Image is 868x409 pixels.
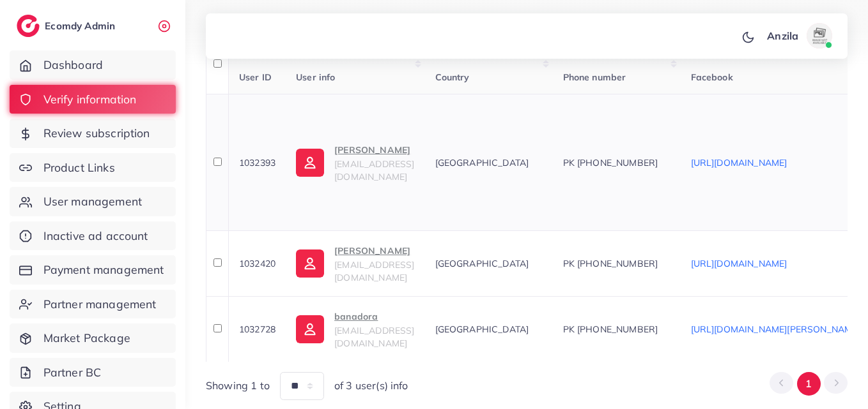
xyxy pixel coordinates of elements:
span: Partner management [43,296,157,313]
span: Country [435,71,470,83]
span: Inactive ad account [43,228,148,244]
p: [PERSON_NAME] [334,243,414,258]
span: Partner BC [43,364,102,381]
span: [EMAIL_ADDRESS][DOMAIN_NAME] [334,158,414,182]
span: [GEOGRAPHIC_DATA] [435,323,529,335]
span: of 3 user(s) info [334,378,408,393]
a: [URL][DOMAIN_NAME] [691,258,787,269]
img: avatar [807,23,832,48]
span: [GEOGRAPHIC_DATA] [435,258,529,269]
span: Dashboard [43,57,103,73]
a: Dashboard [10,50,176,80]
span: 1032728 [239,323,275,335]
a: User management [10,187,176,216]
a: Payment management [10,255,176,285]
p: banadora [334,309,414,324]
span: PK [PHONE_NUMBER] [563,157,658,168]
a: banadora[EMAIL_ADDRESS][DOMAIN_NAME] [296,309,414,350]
span: Review subscription [43,125,150,142]
span: User management [43,193,142,210]
span: User ID [239,71,272,83]
span: Facebook [691,71,733,83]
span: Showing 1 to [206,378,270,393]
span: [EMAIL_ADDRESS][DOMAIN_NAME] [334,325,414,349]
span: Product Links [43,160,115,176]
a: [URL][DOMAIN_NAME] [691,157,787,168]
span: [GEOGRAPHIC_DATA] [435,157,529,168]
img: ic-user-info.36bf1079.svg [296,149,324,177]
a: Partner management [10,290,176,319]
a: logoEcomdy Admin [17,15,118,37]
a: [PERSON_NAME][EMAIL_ADDRESS][DOMAIN_NAME] [296,243,414,285]
a: Product Links [10,153,176,182]
p: Anzila [767,28,798,43]
button: Go to page 1 [797,372,821,396]
img: ic-user-info.36bf1079.svg [296,315,324,343]
span: Payment management [43,262,164,278]
span: 1032420 [239,258,275,269]
span: Verify information [43,91,137,108]
ul: Pagination [770,372,848,396]
img: logo [17,15,40,37]
span: PK [PHONE_NUMBER] [563,323,658,335]
h2: Ecomdy Admin [45,20,118,32]
span: User info [296,71,335,83]
span: Phone number [563,71,626,83]
a: Inactive ad account [10,221,176,251]
a: [URL][DOMAIN_NAME][PERSON_NAME] [691,323,860,335]
a: Anzilaavatar [760,23,837,48]
img: ic-user-info.36bf1079.svg [296,249,324,278]
a: Partner BC [10,358,176,387]
span: PK [PHONE_NUMBER] [563,258,658,269]
span: 1032393 [239,157,275,168]
span: [EMAIL_ADDRESS][DOMAIN_NAME] [334,259,414,283]
a: Market Package [10,323,176,353]
a: Review subscription [10,119,176,148]
a: Verify information [10,85,176,114]
span: Market Package [43,330,130,346]
a: [PERSON_NAME][EMAIL_ADDRESS][DOMAIN_NAME] [296,142,414,184]
p: [PERSON_NAME] [334,142,414,158]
